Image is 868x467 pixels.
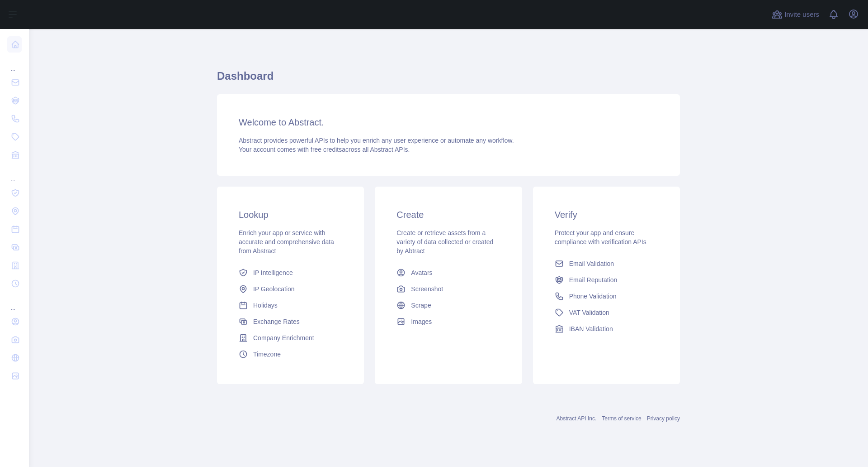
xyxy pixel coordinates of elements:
[253,284,295,294] span: IP Geolocation
[647,415,680,422] a: Privacy policy
[411,284,443,294] span: Screenshot
[393,313,504,330] a: Images
[396,208,500,221] h3: Create
[235,297,346,313] a: Holidays
[411,317,432,326] span: Images
[239,116,658,129] h3: Welcome to Abstract.
[569,324,613,333] span: IBAN Validation
[217,69,680,91] h1: Dashboard
[393,281,504,297] a: Screenshot
[235,313,346,330] a: Exchange Rates
[235,265,346,281] a: IP Intelligence
[411,301,431,310] span: Scrape
[253,301,278,310] span: Holidays
[7,165,22,183] div: ...
[569,308,609,317] span: VAT Validation
[396,229,493,255] span: Create or retrieve assets from a variety of data collected or created by Abtract
[770,7,821,22] button: Invite users
[235,330,346,346] a: Company Enrichment
[235,281,346,297] a: IP Geolocation
[239,137,514,144] span: Abstract provides powerful APIs to help you enrich any user experience or automate any workflow.
[253,268,293,277] span: IP Intelligence
[235,346,346,362] a: Timezone
[311,146,342,153] span: free credits
[551,321,662,337] a: IBAN Validation
[551,272,662,288] a: Email Reputation
[569,259,614,268] span: Email Validation
[253,317,300,326] span: Exchange Rates
[555,229,646,246] span: Protect your app and ensure compliance with verification APIs
[551,288,662,304] a: Phone Validation
[557,415,597,422] a: Abstract API Inc.
[569,275,618,284] span: Email Reputation
[569,292,617,301] span: Phone Validation
[411,268,432,277] span: Avatars
[239,229,334,255] span: Enrich your app or service with accurate and comprehensive data from Abstract
[551,304,662,321] a: VAT Validation
[239,146,410,153] span: Your account comes with across all Abstract APIs.
[253,333,314,342] span: Company Enrichment
[253,350,281,359] span: Timezone
[7,54,22,72] div: ...
[555,208,658,221] h3: Verify
[7,294,22,312] div: ...
[393,297,504,313] a: Scrape
[784,10,819,20] span: Invite users
[602,415,641,422] a: Terms of service
[393,265,504,281] a: Avatars
[239,208,342,221] h3: Lookup
[551,255,662,272] a: Email Validation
